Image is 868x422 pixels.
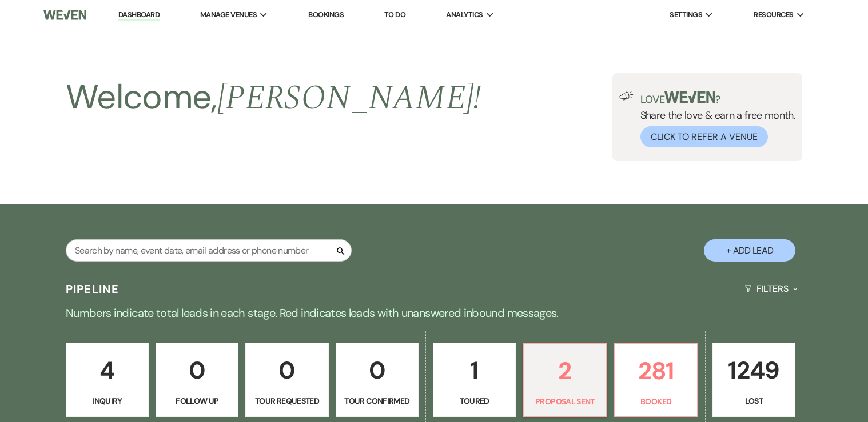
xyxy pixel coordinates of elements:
button: Click to Refer a Venue [640,126,768,147]
a: 0Tour Requested [245,343,328,417]
p: 0 [163,351,231,389]
p: Booked [622,395,690,408]
img: Weven Logo [43,3,86,27]
p: Lost [720,395,788,407]
p: Tour Confirmed [343,395,411,407]
p: Proposal Sent [531,395,599,408]
p: Tour Requested [253,395,321,407]
p: Numbers indicate total leads in each stage. Red indicates leads with unanswered inbound messages. [22,304,846,322]
p: Love ? [640,91,796,105]
a: 1249Lost [712,343,795,417]
a: Bookings [308,10,344,19]
input: Search by name, event date, email address or phone number [66,239,352,262]
p: 0 [253,351,321,389]
a: 2Proposal Sent [523,343,607,417]
h2: Welcome, [66,73,481,122]
h3: Pipeline [66,281,120,297]
a: 281Booked [614,343,698,417]
p: Inquiry [73,395,141,407]
span: Manage Venues [200,9,257,21]
span: Resources [754,9,793,21]
p: Toured [440,395,508,407]
a: 4Inquiry [66,343,149,417]
button: Filters [740,274,802,304]
p: Follow Up [163,395,231,407]
span: [PERSON_NAME] ! [217,72,481,124]
p: 2 [531,352,599,390]
a: 0Follow Up [156,343,238,417]
span: Analytics [446,9,483,21]
img: loud-speaker-illustration.svg [619,91,634,101]
div: Share the love & earn a free month. [634,91,796,147]
button: + Add Lead [704,239,795,262]
a: Dashboard [118,10,160,21]
p: 1249 [720,351,788,389]
img: weven-logo-green.svg [664,91,715,103]
a: To Do [384,10,405,19]
p: 0 [343,351,411,389]
p: 4 [73,351,141,389]
p: 281 [622,352,690,390]
span: Settings [670,9,702,21]
p: 1 [440,351,508,389]
a: 0Tour Confirmed [336,343,419,417]
a: 1Toured [433,343,516,417]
